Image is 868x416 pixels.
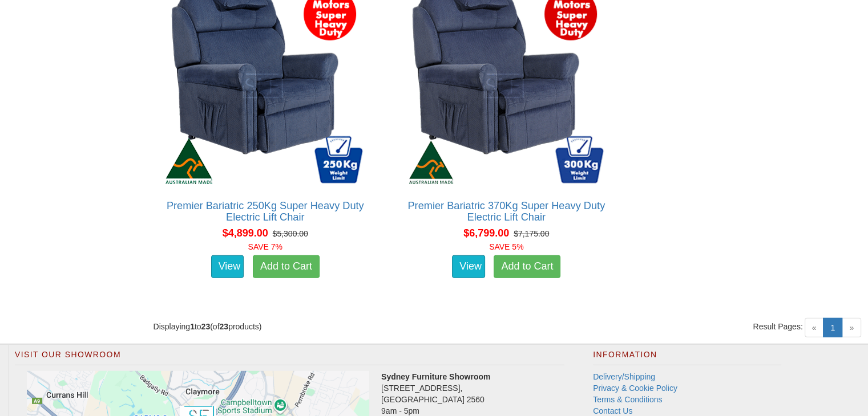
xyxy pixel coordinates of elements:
[273,229,308,238] del: $5,300.00
[494,255,560,278] a: Add to Cart
[167,200,364,223] a: Premier Bariatric 250Kg Super Heavy Duty Electric Lift Chair
[593,350,781,365] h2: Information
[145,321,507,332] div: Displaying to (of products)
[593,395,662,404] a: Terms & Conditions
[514,229,549,238] del: $7,175.00
[463,227,509,239] span: $6,799.00
[842,318,861,337] span: »
[211,255,244,278] a: View
[452,255,485,278] a: View
[407,200,605,223] a: Premier Bariatric 370Kg Super Heavy Duty Electric Lift Chair
[823,318,842,337] a: 1
[223,227,268,239] span: $4,899.00
[805,318,824,337] span: «
[253,255,320,278] a: Add to Cart
[753,321,802,332] span: Result Pages:
[201,322,211,331] strong: 23
[593,384,677,393] a: Privacy & Cookie Policy
[220,322,229,331] strong: 23
[15,350,564,365] h2: Visit Our Showroom
[381,372,490,381] strong: Sydney Furniture Showroom
[593,406,632,415] a: Contact Us
[489,242,523,251] font: SAVE 5%
[248,242,282,251] font: SAVE 7%
[190,322,195,331] strong: 1
[593,372,655,381] a: Delivery/Shipping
